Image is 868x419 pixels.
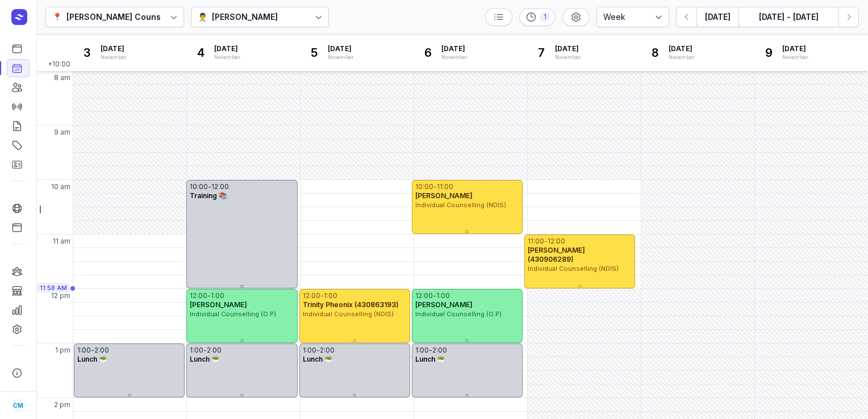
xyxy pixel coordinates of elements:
[190,310,276,318] span: Individual Counselling (O.P)
[544,237,548,246] div: -
[191,44,210,62] div: 4
[190,291,207,300] div: 12:00
[432,346,447,355] div: 2:00
[66,10,183,24] div: [PERSON_NAME] Counselling
[532,44,550,62] div: 7
[51,182,70,191] span: 10 am
[555,44,581,53] span: [DATE]
[305,44,323,62] div: 5
[190,300,247,309] span: [PERSON_NAME]
[436,291,450,300] div: 1:00
[441,44,468,53] span: [DATE]
[528,246,585,263] span: [PERSON_NAME] (430906289)
[320,346,335,355] div: 2:00
[419,44,437,62] div: 6
[91,346,94,355] div: -
[328,44,354,53] span: [DATE]
[669,44,695,53] span: [DATE]
[54,400,70,409] span: 2 pm
[555,53,581,61] div: November
[415,191,473,200] span: [PERSON_NAME]
[190,182,208,191] div: 10:00
[203,346,207,355] div: -
[415,300,473,309] span: [PERSON_NAME]
[13,399,23,412] span: CM
[77,346,91,355] div: 1:00
[207,346,222,355] div: 2:00
[40,283,67,292] span: 11:58 AM
[54,73,70,82] span: 8 am
[52,10,62,24] div: 📍
[51,291,70,300] span: 12 pm
[53,237,70,246] span: 11 am
[211,182,229,191] div: 12:00
[437,182,453,191] div: 11:00
[190,346,203,355] div: 1:00
[738,7,838,27] button: [DATE] - [DATE]
[303,291,320,300] div: 12:00
[208,182,211,191] div: -
[415,182,433,191] div: 10:00
[782,53,808,61] div: November
[303,346,316,355] div: 1:00
[548,237,565,246] div: 12:00
[324,291,337,300] div: 1:00
[303,355,333,363] span: Lunch 🥗
[415,201,506,209] span: Individual Counselling (NDIS)
[214,53,240,61] div: November
[303,310,394,318] span: Individual Counselling (NDIS)
[94,346,109,355] div: 2:00
[54,128,70,137] span: 9 am
[78,44,96,62] div: 3
[433,291,436,300] div: -
[441,53,468,61] div: November
[429,346,432,355] div: -
[696,7,738,27] button: [DATE]
[211,291,224,300] div: 1:00
[528,265,619,273] span: Individual Counselling (NDIS)
[415,310,502,318] span: Individual Counselling (O.P)
[316,346,320,355] div: -
[415,291,433,300] div: 12:00
[55,346,70,355] span: 1 pm
[101,44,127,53] span: [DATE]
[759,44,778,62] div: 9
[528,237,544,246] div: 11:00
[782,44,808,53] span: [DATE]
[320,291,324,300] div: -
[669,53,695,61] div: November
[190,191,227,200] span: Training 📚
[198,10,207,24] div: 👨‍⚕️
[48,60,73,71] span: +10:00
[415,355,445,363] span: Lunch 🥗
[415,346,429,355] div: 1:00
[433,182,437,191] div: -
[303,300,399,309] span: Trinity Pheonix (430863193)
[77,355,107,363] span: Lunch 🥗
[207,291,211,300] div: -
[540,12,549,22] div: 1
[328,53,354,61] div: November
[646,44,664,62] div: 8
[190,355,220,363] span: Lunch 🥗
[101,53,127,61] div: November
[214,44,240,53] span: [DATE]
[212,10,278,24] div: [PERSON_NAME]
